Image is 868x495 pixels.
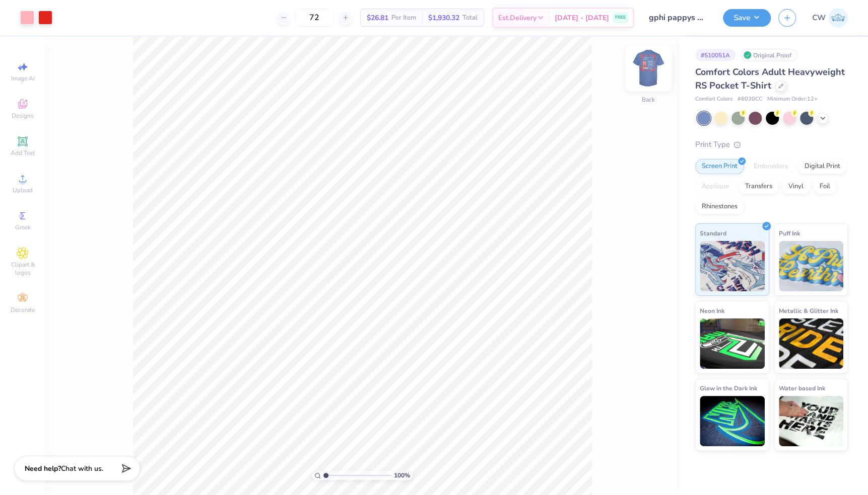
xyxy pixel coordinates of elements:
[695,95,732,104] span: Comfort Colors
[779,305,838,316] span: Metallic & Glitter Ink
[5,261,40,277] span: Clipart & logos
[25,464,61,473] strong: Need help?
[747,159,795,174] div: Embroidery
[813,179,837,194] div: Foil
[779,241,844,291] img: Puff Ink
[61,464,103,473] span: Chat with us.
[367,13,388,23] span: $26.81
[723,9,771,27] button: Save
[738,95,762,104] span: # 6030CC
[295,9,334,27] input: – –
[700,396,765,446] img: Glow in the Dark Ink
[394,471,410,480] span: 100 %
[782,179,810,194] div: Vinyl
[739,179,779,194] div: Transfers
[779,396,844,446] img: Water based Ink
[700,241,765,291] img: Standard
[555,13,609,23] span: [DATE] - [DATE]
[779,383,825,393] span: Water based Ink
[741,49,797,61] div: Original Proof
[641,8,715,28] input: Untitled Design
[695,66,845,92] span: Comfort Colors Adult Heavyweight RS Pocket T-Shirt
[700,228,726,238] span: Standard
[700,383,757,393] span: Glow in the Dark Ink
[462,13,478,23] span: Total
[695,139,848,150] div: Print Type
[15,223,31,231] span: Greek
[695,159,744,174] div: Screen Print
[628,48,669,89] img: Back
[428,13,459,23] span: $1,930.32
[498,13,537,23] span: Est. Delivery
[767,95,818,104] span: Minimum Order: 12 +
[12,112,34,120] span: Designs
[695,49,736,61] div: # 510051A
[695,179,736,194] div: Applique
[812,12,826,24] span: CW
[798,159,847,174] div: Digital Print
[11,149,35,157] span: Add Text
[615,14,626,21] span: FREE
[828,8,848,28] img: Charlotte Wilson
[779,228,800,238] span: Puff Ink
[812,8,848,28] a: CW
[391,13,416,23] span: Per Item
[695,199,744,214] div: Rhinestones
[13,186,33,194] span: Upload
[11,306,35,314] span: Decorate
[779,318,844,369] img: Metallic & Glitter Ink
[700,305,724,316] span: Neon Ink
[11,74,35,82] span: Image AI
[700,318,765,369] img: Neon Ink
[642,95,655,104] div: Back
